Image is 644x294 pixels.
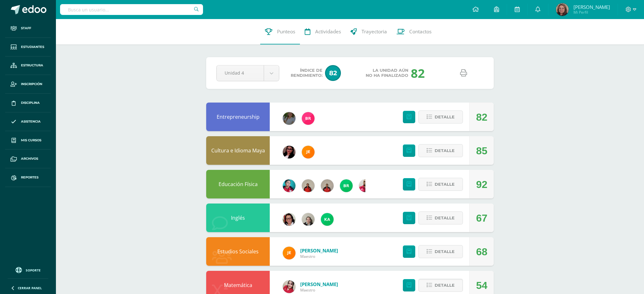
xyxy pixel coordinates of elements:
[359,179,372,192] img: 720c24124c15ba549e3e394e132c7bff.png
[5,150,51,168] a: Archivos
[300,247,338,254] a: [PERSON_NAME]
[362,28,387,35] span: Trayectoria
[21,100,40,105] span: Disciplina
[346,19,392,44] a: Trayectoria
[300,287,338,293] span: Maestro
[476,170,487,199] div: 92
[283,112,295,125] img: 076b3c132f3fc5005cda963becdc2081.png
[291,68,322,78] span: Índice de Rendimiento:
[418,110,463,124] button: Detalle
[300,281,338,287] a: [PERSON_NAME]
[217,248,259,255] a: Estudios Sociales
[435,212,455,224] span: Detalle
[206,237,270,266] div: Estudios Sociales
[476,137,487,165] div: 85
[418,144,463,157] button: Detalle
[300,19,346,44] a: Actividades
[435,279,455,291] span: Detalle
[5,38,51,57] a: Estudiantes
[283,280,295,293] img: 7fe51edf7d91a908fb169c70dadf8496.png
[435,178,455,190] span: Detalle
[260,19,300,44] a: Punteos
[231,214,245,221] a: Inglés
[21,44,44,50] span: Estudiantes
[5,168,51,187] a: Reportes
[224,282,252,289] a: Matemática
[60,4,203,15] input: Busca un usuario...
[283,146,295,158] img: 1c3ed0363f92f1cd3aaa9c6dc44d1b5b.png
[435,145,455,157] span: Detalle
[206,170,270,198] div: Educación Física
[211,147,265,154] a: Cultura e Idioma Maya
[283,179,295,192] img: 4042270918fd6b5921d0ca12ded71c97.png
[8,265,48,274] a: Soporte
[21,119,41,124] span: Asistencia
[476,103,487,131] div: 82
[409,28,431,35] span: Contactos
[366,68,408,78] span: La unidad aún no ha finalizado
[21,63,43,68] span: Estructura
[300,254,338,259] span: Maestro
[206,204,270,232] div: Inglés
[315,28,341,35] span: Actividades
[5,75,51,94] a: Inscripción
[418,178,463,191] button: Detalle
[435,246,455,257] span: Detalle
[21,156,38,161] span: Archivos
[283,213,295,226] img: 2ca4f91e2a017358137dd701126cf722.png
[277,28,295,35] span: Punteos
[283,247,295,259] img: 6530472a98d010ec8906c714036cc0db.png
[392,19,436,44] a: Contactos
[418,279,463,292] button: Detalle
[5,57,51,75] a: Estructura
[21,138,41,143] span: Mis cursos
[435,111,455,123] span: Detalle
[302,146,315,158] img: 6530472a98d010ec8906c714036cc0db.png
[21,82,42,87] span: Inscripción
[26,268,41,272] span: Soporte
[325,65,341,81] span: 82
[217,65,279,81] a: Unidad 4
[225,65,256,80] span: Unidad 4
[206,103,270,131] div: Entrepreneurship
[302,213,315,226] img: 525b25e562e1b2fd5211d281b33393db.png
[476,204,487,232] div: 67
[321,213,334,226] img: a64c3460752fcf2c5e8663a69b02fa63.png
[556,3,569,16] img: b20be52476d037d2dd4fed11a7a31884.png
[573,10,610,15] span: Mi Perfil
[206,136,270,165] div: Cultura e Idioma Maya
[411,65,425,81] div: 82
[219,181,258,188] a: Educación Física
[21,175,38,180] span: Reportes
[5,19,51,38] a: Staff
[302,179,315,192] img: d4deafe5159184ad8cadd3f58d7b9740.png
[476,237,487,266] div: 68
[302,112,315,125] img: fdc339628fa4f38455708ea1af2929a7.png
[418,245,463,258] button: Detalle
[18,286,42,290] span: Cerrar panel
[21,26,31,31] span: Staff
[5,94,51,112] a: Disciplina
[340,179,353,192] img: 7976fc47626adfddeb45c36bac81a772.png
[5,112,51,131] a: Asistencia
[321,179,334,192] img: 139d064777fbe6bf61491abfdba402ef.png
[418,211,463,224] button: Detalle
[573,4,610,10] span: [PERSON_NAME]
[5,131,51,150] a: Mis cursos
[217,113,260,120] a: Entrepreneurship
